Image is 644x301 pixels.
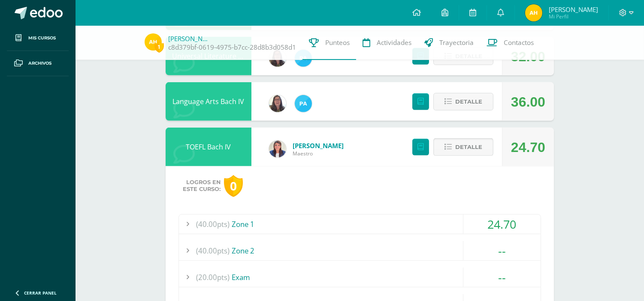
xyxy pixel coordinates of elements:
div: Zone 1 [179,215,541,234]
span: Cerrar panel [24,290,57,296]
img: 632a55cd0d80cdd2373a55a0422c9186.png [525,4,542,21]
span: 1 [154,42,164,52]
div: Exam [179,268,541,287]
span: Mis cursos [28,35,56,42]
img: 16d00d6a61aad0e8a558f8de8df831eb.png [295,95,312,112]
div: 24.70 [511,128,545,167]
span: Punteos [325,38,350,47]
span: Contactos [504,38,534,47]
div: TOEFL Bach IV [166,128,251,166]
a: Archivos [7,51,69,76]
a: c8d379bf-0619-4975-b7cc-28d8b3d058d1 [168,43,296,52]
div: -- [463,241,541,260]
div: 24.70 [463,215,541,234]
span: (40.00pts) [196,215,230,234]
span: Logros en este curso: [183,179,221,193]
span: Detalle [455,94,482,110]
a: Trayectoria [418,26,480,60]
span: Detalle [455,139,482,155]
div: Language Arts Bach IV [166,82,251,121]
img: 632a55cd0d80cdd2373a55a0422c9186.png [145,33,162,51]
span: [PERSON_NAME] [549,5,598,14]
a: Mis cursos [7,26,69,51]
span: Mi Perfil [549,13,598,20]
a: [PERSON_NAME] [168,34,211,43]
div: 0 [224,175,243,197]
div: -- [463,268,541,287]
button: Detalle [433,93,493,110]
a: Punteos [302,26,356,60]
div: 36.00 [511,83,545,121]
span: (40.00pts) [196,241,230,260]
a: [PERSON_NAME] [293,141,344,150]
a: Actividades [356,26,418,60]
button: Detalle [433,138,493,156]
span: Actividades [377,38,411,47]
img: cfd18f4d180e531603d52aeab12d7099.png [269,95,286,112]
div: Zone 2 [179,241,541,260]
span: Maestro [293,150,344,157]
img: 5d896099ce1ab16194988cf13304e6d9.png [269,140,286,158]
span: Trayectoria [439,38,474,47]
span: Archivos [28,60,51,67]
a: Contactos [480,26,540,60]
span: (20.00pts) [196,268,230,287]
